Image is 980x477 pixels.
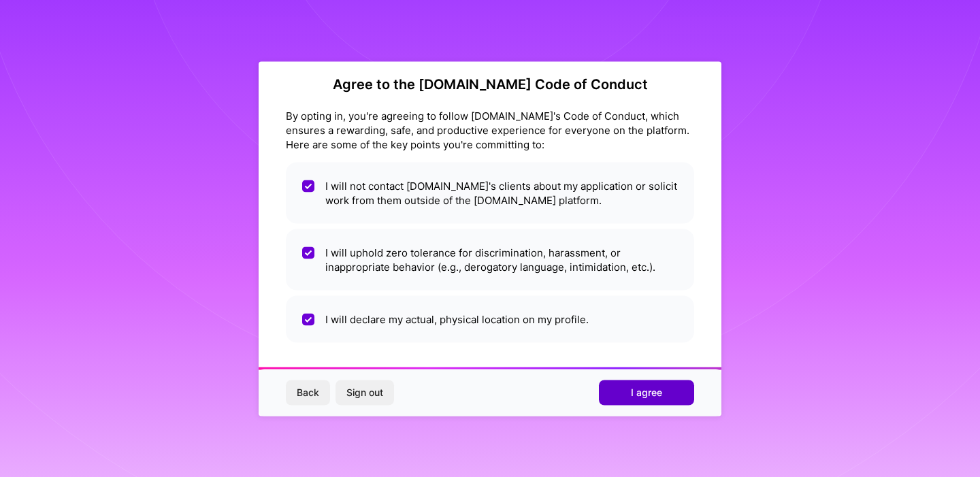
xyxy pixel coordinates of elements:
[286,76,694,92] h2: Agree to the [DOMAIN_NAME] Code of Conduct
[346,386,383,399] span: Sign out
[336,380,394,405] button: Sign out
[286,229,694,290] li: I will uphold zero tolerance for discrimination, harassment, or inappropriate behavior (e.g., der...
[286,295,694,342] li: I will declare my actual, physical location on my profile.
[286,108,694,151] div: By opting in, you're agreeing to follow [DOMAIN_NAME]'s Code of Conduct, which ensures a rewardin...
[631,386,662,399] span: I agree
[286,162,694,223] li: I will not contact [DOMAIN_NAME]'s clients about my application or solicit work from them outside...
[286,380,330,405] button: Back
[297,386,319,399] span: Back
[599,380,694,405] button: I agree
